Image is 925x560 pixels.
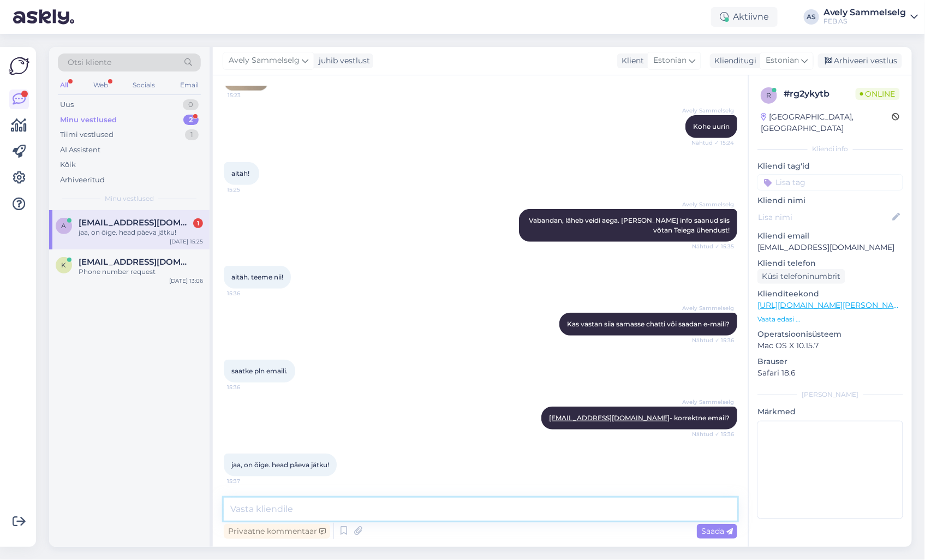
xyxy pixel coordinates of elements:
span: Estonian [766,55,799,67]
div: Privaatne kommentaar [224,524,330,539]
div: # rg2ykytb [784,87,856,100]
p: Vaata edasi ... [757,314,903,324]
input: Lisa tag [757,174,903,190]
span: Estonian [653,55,687,67]
div: FEB AS [823,17,906,26]
div: Klient [617,55,644,67]
a: Avely SammelselgFEB AS [823,8,918,26]
div: 1 [185,129,199,140]
span: saatke pln emaili. [231,367,288,375]
span: Minu vestlused [105,194,154,204]
span: Avely Sammelselg [682,106,734,115]
span: Saada [701,526,733,536]
span: anton.t@gmail.com [79,218,192,228]
div: [DATE] 15:25 [170,237,203,246]
p: Kliendi nimi [757,195,903,206]
div: [DATE] 13:06 [169,277,203,285]
div: 0 [183,99,199,110]
span: Nähtud ✓ 15:35 [692,242,734,251]
span: Otsi kliente [68,57,111,68]
span: Vabandan, läheb veidi aega. [PERSON_NAME] info saanud siis võtan Teiega ühendust! [529,216,731,234]
div: Kõik [60,159,76,170]
div: Küsi telefoninumbrit [757,269,845,284]
span: - korrektne email? [549,414,730,422]
p: Operatsioonisüsteem [757,329,903,340]
div: juhib vestlust [314,55,370,67]
span: Avely Sammelselg [682,304,734,312]
div: All [58,78,70,92]
div: AS [804,9,819,25]
span: 15:25 [227,186,268,194]
input: Lisa nimi [758,211,891,223]
div: 1 [193,218,203,228]
p: Safari 18.6 [757,367,903,379]
span: a [62,222,67,230]
div: Tiimi vestlused [60,129,114,140]
span: aitäh. teeme nii! [231,273,283,281]
p: Brauser [757,356,903,367]
p: [EMAIL_ADDRESS][DOMAIN_NAME] [757,242,903,253]
span: Kohe uurin [693,122,730,130]
span: 15:37 [227,477,268,485]
div: Arhiveeri vestlus [818,53,902,68]
p: Klienditeekond [757,288,903,300]
span: 15:23 [228,91,268,99]
a: [URL][DOMAIN_NAME][PERSON_NAME] [757,300,908,310]
div: Phone number request [79,267,203,277]
span: Nähtud ✓ 15:36 [692,430,734,438]
div: Aktiivne [711,7,778,27]
div: [GEOGRAPHIC_DATA], [GEOGRAPHIC_DATA] [761,111,892,134]
div: Klienditugi [710,55,756,67]
div: [PERSON_NAME] [757,390,903,400]
p: Kliendi tag'id [757,160,903,172]
div: jaa, on õige. head päeva jätku! [79,228,203,237]
p: Kliendi email [757,230,903,242]
div: Uus [60,99,74,110]
span: aitäh! [231,169,249,177]
span: Online [856,88,900,100]
span: Avely Sammelselg [682,398,734,406]
span: 15:36 [227,289,268,297]
span: Nähtud ✓ 15:36 [692,336,734,344]
div: Email [178,78,201,92]
span: 15:36 [227,383,268,391]
p: Mac OS X 10.15.7 [757,340,903,352]
a: [EMAIL_ADDRESS][DOMAIN_NAME] [549,414,670,422]
div: Kliendi info [757,144,903,154]
span: Nähtud ✓ 15:24 [691,139,734,147]
span: k [62,261,67,269]
div: Socials [130,78,157,92]
div: 2 [183,115,199,126]
span: Avely Sammelselg [229,55,300,67]
p: Kliendi telefon [757,258,903,269]
span: Kas vastan siia samasse chatti või saadan e-maili? [567,320,730,328]
div: AI Assistent [60,145,100,156]
span: Avely Sammelselg [682,200,734,208]
div: Avely Sammelselg [823,8,906,17]
span: jaa, on õige. head päeva jätku! [231,461,329,469]
div: Minu vestlused [60,115,117,126]
span: kkivirand@gmail.com [79,257,192,267]
div: Web [91,78,110,92]
span: r [767,91,772,99]
img: Askly Logo [9,56,29,76]
div: Arhiveeritud [60,175,105,186]
p: Märkmed [757,406,903,418]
